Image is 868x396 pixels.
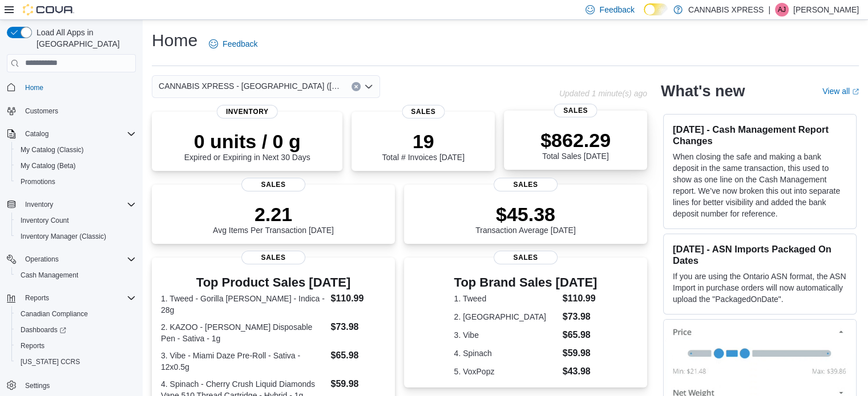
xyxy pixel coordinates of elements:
h2: What's new [661,82,745,100]
img: Cova [23,4,74,15]
button: Inventory [21,198,58,211]
h3: [DATE] - Cash Management Report Changes [673,124,847,146]
dt: 2. [GEOGRAPHIC_DATA] [454,311,558,322]
dd: $73.98 [330,320,385,334]
div: Total Sales [DATE] [540,129,611,161]
p: | [768,3,770,17]
span: Inventory Manager (Classic) [16,230,136,243]
span: Cash Management [16,268,136,282]
span: Reports [21,341,45,350]
div: Transaction Average [DATE] [475,203,576,235]
a: Customers [21,104,63,118]
button: Promotions [11,174,140,190]
a: Dashboards [11,322,140,338]
button: Inventory Manager (Classic) [11,228,140,244]
span: Catalog [21,127,136,141]
span: Reports [21,291,136,305]
dt: 1. Tweed - Gorilla [PERSON_NAME] - Indica - 28g [161,293,326,316]
span: Sales [402,105,445,119]
span: Operations [21,252,136,266]
button: Reports [2,290,140,306]
dt: 1. Tweed [454,293,558,304]
a: My Catalog (Classic) [16,143,88,157]
a: My Catalog (Beta) [16,159,80,173]
dd: $110.99 [563,292,597,305]
button: Settings [2,377,140,393]
p: 2.21 [213,203,334,226]
span: [US_STATE] CCRS [21,357,80,366]
div: Avg Items Per Transaction [DATE] [213,203,334,235]
dd: $73.98 [563,310,597,324]
span: Dashboards [21,325,66,334]
dt: 3. Vibe [454,329,558,341]
span: Catalog [25,129,49,138]
span: Load All Apps in [GEOGRAPHIC_DATA] [32,27,136,50]
button: My Catalog (Beta) [11,158,140,174]
button: Inventory Count [11,213,140,228]
button: Reports [21,291,54,305]
p: 19 [382,130,464,153]
button: Inventory [2,197,140,213]
span: Inventory [25,200,53,209]
p: [PERSON_NAME] [793,3,859,17]
a: Inventory Count [16,214,74,227]
span: Customers [21,104,136,118]
p: $45.38 [475,203,576,226]
span: Promotions [21,177,55,186]
button: Catalog [2,126,140,142]
dd: $110.99 [330,292,385,305]
p: If you are using the Ontario ASN format, the ASN Import in purchase orders will now automatically... [673,271,847,305]
h3: [DATE] - ASN Imports Packaged On Dates [673,243,847,266]
span: Reports [16,339,136,353]
a: Dashboards [16,323,71,337]
button: Open list of options [364,82,373,91]
dt: 2. KAZOO - [PERSON_NAME] Disposable Pen - Sativa - 1g [161,321,326,344]
span: Sales [554,104,597,117]
a: Inventory Manager (Classic) [16,230,111,243]
p: Updated 1 minute(s) ago [559,89,647,98]
input: Dark Mode [644,3,668,15]
span: Promotions [16,175,136,189]
a: Feedback [204,32,262,55]
span: Sales [241,178,305,191]
button: Operations [2,251,140,267]
span: Operations [25,255,59,264]
span: Washington CCRS [16,355,136,369]
dd: $59.98 [330,377,385,391]
a: Home [21,81,48,95]
a: Reports [16,339,49,353]
a: Settings [21,379,54,393]
span: CANNABIS XPRESS - [GEOGRAPHIC_DATA] ([GEOGRAPHIC_DATA]) [159,79,340,93]
button: My Catalog (Classic) [11,142,140,158]
span: Canadian Compliance [16,307,136,321]
span: Sales [494,251,558,264]
a: [US_STATE] CCRS [16,355,84,369]
span: Feedback [599,4,634,15]
button: Clear input [352,82,361,91]
span: Canadian Compliance [21,309,88,319]
svg: External link [852,88,859,95]
span: Inventory Manager (Classic) [21,232,106,241]
span: Inventory [21,198,136,211]
span: Cash Management [21,271,78,280]
h3: Top Product Sales [DATE] [161,276,386,289]
dt: 3. Vibe - Miami Daze Pre-Roll - Sativa - 12x0.5g [161,350,326,373]
span: Inventory Count [16,214,136,227]
span: Home [25,83,43,92]
a: Cash Management [16,268,83,282]
div: Total # Invoices [DATE] [382,130,464,162]
dt: 4. Spinach [454,348,558,359]
span: Dark Mode [644,15,644,16]
span: My Catalog (Beta) [21,161,76,170]
span: AJ [778,3,786,17]
p: $862.29 [540,129,611,152]
span: My Catalog (Beta) [16,159,136,173]
button: Cash Management [11,267,140,283]
a: Canadian Compliance [16,307,92,321]
button: Operations [21,252,63,266]
span: My Catalog (Classic) [21,145,84,154]
p: When closing the safe and making a bank deposit in the same transaction, this used to show as one... [673,151,847,219]
a: View allExternal link [822,87,859,96]
span: Sales [494,178,558,191]
dd: $65.98 [330,349,385,362]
